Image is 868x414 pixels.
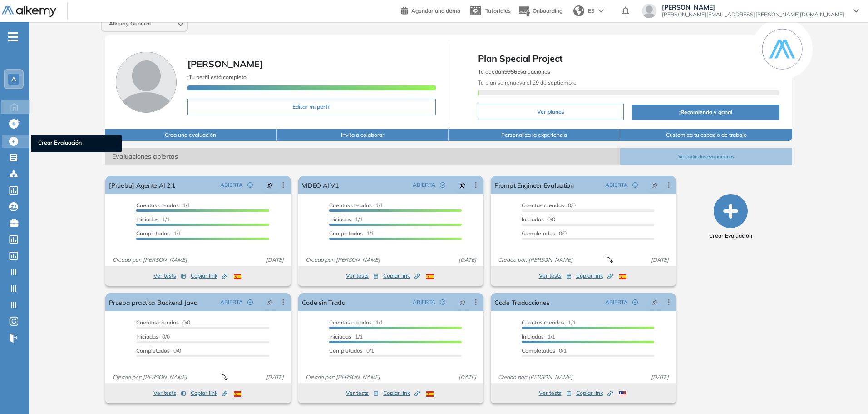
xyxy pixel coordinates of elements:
a: Prueba practica Backend Java [109,293,198,311]
a: Prompt Engineer Evaluation [494,176,574,194]
span: pushpin [267,299,273,306]
span: Iniciadas [136,216,158,223]
span: pushpin [459,299,466,306]
img: Logo [2,6,56,17]
span: Evaluaciones abiertas [105,148,620,165]
a: Code sin Tradu [302,293,345,311]
span: Iniciadas [329,333,351,340]
i: - [8,36,18,38]
span: Creado por: [PERSON_NAME] [109,373,191,381]
img: ESP [426,391,434,397]
button: pushpin [260,295,280,309]
span: Copiar link [191,272,227,280]
span: Completados [136,347,170,354]
span: [PERSON_NAME] [662,4,844,11]
span: Plan Special Project [478,52,779,65]
span: 1/1 [136,216,170,223]
img: ESP [234,274,241,279]
button: Ver tests [539,270,572,281]
span: 0/1 [522,347,567,354]
span: 0/0 [522,202,576,209]
span: Creado por: [PERSON_NAME] [494,373,576,381]
span: Copiar link [576,272,613,280]
button: Customiza tu espacio de trabajo [620,129,792,141]
button: Copiar link [191,270,227,281]
span: Tutoriales [485,7,511,14]
span: [DATE] [455,373,480,381]
span: ABIERTA [605,181,628,189]
span: 1/1 [136,230,181,237]
span: Iniciadas [522,216,544,223]
span: [PERSON_NAME][EMAIL_ADDRESS][PERSON_NAME][DOMAIN_NAME] [662,11,844,18]
button: Ver tests [153,270,186,281]
a: [Prueba] Agente AI 2.1 [109,176,175,194]
span: Cuentas creadas [522,202,564,209]
span: [PERSON_NAME] [187,58,263,70]
button: Ver tests [346,270,379,281]
span: ABIERTA [413,181,435,189]
span: Iniciadas [329,216,351,223]
img: ESP [426,274,434,279]
span: Agendar una demo [411,7,460,14]
span: check-circle [247,182,253,188]
button: Copiar link [191,388,227,399]
img: USA [619,391,626,397]
button: Copiar link [576,388,613,399]
span: ABIERTA [220,298,243,306]
span: 1/1 [329,230,374,237]
span: Crear Evaluación [709,232,752,240]
span: 1/1 [329,319,383,326]
a: VIDEO AI V1 [302,176,339,194]
span: 0/0 [522,230,567,237]
span: Creado por: [PERSON_NAME] [109,256,191,264]
button: Ver tests [153,388,186,399]
span: Cuentas creadas [136,202,179,209]
button: Personaliza la experiencia [449,129,620,141]
span: [DATE] [262,256,287,264]
span: pushpin [652,299,658,306]
span: Creado por: [PERSON_NAME] [302,373,384,381]
button: Crear Evaluación [709,194,752,240]
button: Ver tests [539,388,572,399]
img: Foto de perfil [116,52,177,113]
img: world [573,5,584,16]
span: Creado por: [PERSON_NAME] [302,256,384,264]
span: 0/0 [522,216,555,223]
span: Iniciadas [522,333,544,340]
span: [DATE] [647,373,672,381]
span: [DATE] [262,373,287,381]
a: Agendar una demo [401,5,460,15]
span: pushpin [652,181,658,189]
span: Crear Evaluación [38,139,114,149]
button: Editar mi perfil [187,99,435,115]
button: pushpin [453,295,473,309]
span: [DATE] [455,256,480,264]
span: 0/0 [136,333,170,340]
span: Copiar link [576,389,613,397]
img: arrow [598,9,604,13]
span: 1/1 [522,333,555,340]
span: Completados [522,230,555,237]
span: ABIERTA [413,298,435,306]
button: Copiar link [383,270,420,281]
span: ES [588,7,595,15]
span: A [11,75,16,83]
span: check-circle [632,182,638,188]
span: 0/0 [136,347,181,354]
button: pushpin [260,178,280,192]
span: check-circle [632,299,638,305]
span: Completados [329,230,363,237]
span: pushpin [459,181,466,189]
span: Alkemy General [109,20,151,27]
button: Crea una evaluación [105,129,276,141]
span: Cuentas creadas [329,202,372,209]
span: 0/1 [329,347,374,354]
span: Cuentas creadas [329,319,372,326]
span: Tu plan se renueva el [478,79,577,86]
span: Creado por: [PERSON_NAME] [494,256,576,264]
span: ABIERTA [220,181,243,189]
button: pushpin [453,178,473,192]
span: 1/1 [136,202,190,209]
iframe: Chat Widget [823,370,868,414]
button: Copiar link [576,270,613,281]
